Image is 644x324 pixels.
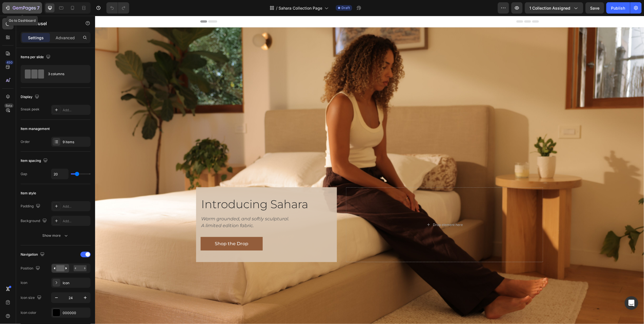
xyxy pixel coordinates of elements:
a: Shop the Drop [106,221,168,235]
span: Sahara Collection Page [279,5,322,11]
div: Add... [63,204,89,209]
div: Icon color [21,310,36,315]
div: Add... [63,219,89,224]
div: Icon size [21,294,43,302]
div: Background [21,217,48,225]
input: Auto [51,169,68,179]
span: Save [590,6,600,10]
button: 1 collection assigned [525,2,583,14]
div: Item style [21,191,36,196]
button: Save [586,2,604,14]
i: Warm grounded, and softly sculptural. [106,200,194,206]
div: Order [21,139,30,144]
div: Items per slide [21,53,52,61]
span: / [276,5,277,11]
div: Add... [63,108,89,113]
div: Gap [21,171,27,177]
div: 9 items [63,140,89,145]
button: 7 [2,2,42,14]
div: Padding [21,203,41,210]
div: 450 [5,60,14,65]
h2: Introducing Sahara [106,181,237,196]
p: Advanced [56,35,75,41]
p: Shop the Drop [120,225,154,231]
div: Undo/Redo [106,2,129,14]
div: Icon [63,280,89,286]
div: Sneak peek [21,107,40,112]
p: 7 [37,5,40,11]
div: Navigation [21,251,46,258]
div: Icon [21,280,27,285]
p: Settings [28,35,44,41]
div: Open Intercom Messenger [625,296,638,310]
div: Publish [611,5,625,11]
div: Show more [43,233,69,238]
span: Draft [341,5,350,10]
button: Show more [21,231,91,241]
div: Drop element here [338,207,368,211]
p: Carousel [27,20,75,27]
div: 000000 [63,310,89,316]
div: Beta [4,103,14,108]
i: A limited edition fabric. [106,207,159,212]
div: 3 columns [48,68,82,81]
div: Display [21,93,40,101]
div: Item management [21,126,50,131]
div: Position [21,265,41,272]
span: 1 collection assigned [530,5,571,11]
div: Item spacing [21,157,49,165]
button: Publish [606,2,630,14]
